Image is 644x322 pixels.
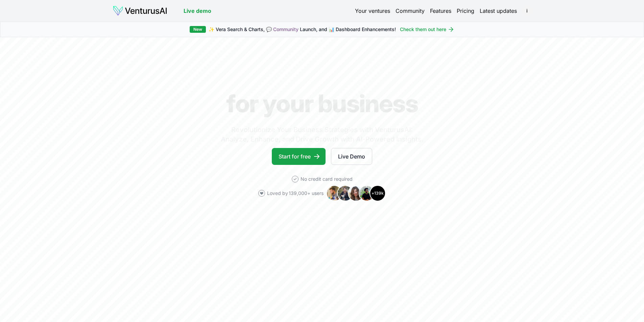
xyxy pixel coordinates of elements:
span: ✨ Vera Search & Charts, 💬 Launch, and 📊 Dashboard Enhancements! [209,26,396,33]
a: Latest updates [480,7,517,15]
a: Live Demo [331,148,372,165]
a: Features [430,7,451,15]
button: i [522,6,532,16]
img: Avatar 4 [359,185,375,201]
img: Avatar 3 [348,185,364,201]
div: New [190,26,206,33]
span: i [522,5,532,16]
img: logo [113,5,167,16]
img: Avatar 2 [337,185,353,201]
a: Pricing [457,7,474,15]
img: Avatar 1 [326,185,342,201]
a: Community [396,7,425,15]
a: Community [273,26,299,32]
a: Start for free [272,148,326,165]
a: Live demo [184,7,211,15]
a: Your ventures [355,7,390,15]
a: Check them out here [400,26,454,33]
